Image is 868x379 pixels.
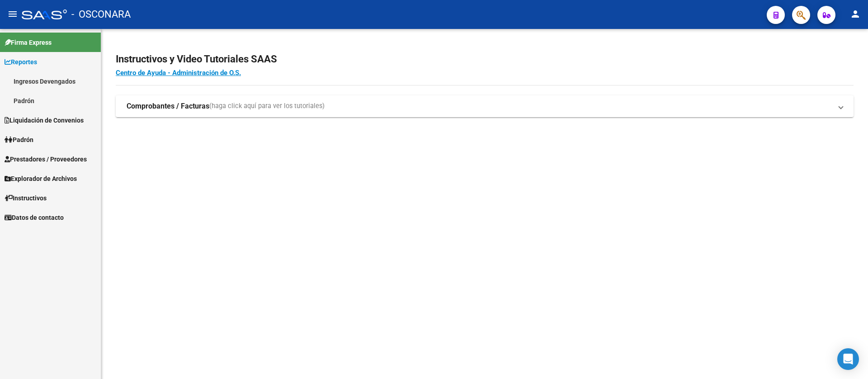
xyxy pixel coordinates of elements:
span: Explorador de Archivos [5,174,77,184]
mat-icon: person [850,9,861,19]
mat-icon: menu [7,9,18,19]
span: Padrón [5,135,33,145]
span: Datos de contacto [5,213,64,223]
span: Instructivos [5,193,47,203]
div: Open Intercom Messenger [837,348,859,370]
a: Centro de Ayuda - Administración de O.S. [116,69,241,77]
span: (haga click aquí para ver los tutoriales) [209,101,325,111]
span: Firma Express [5,38,52,47]
mat-expansion-panel-header: Comprobantes / Facturas(haga click aquí para ver los tutoriales) [116,95,854,117]
strong: Comprobantes / Facturas [127,101,209,111]
span: - OSCONARA [71,5,131,24]
span: Prestadores / Proveedores [5,154,87,164]
h2: Instructivos y Video Tutoriales SAAS [116,51,854,68]
span: Liquidación de Convenios [5,115,84,125]
span: Reportes [5,57,37,67]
